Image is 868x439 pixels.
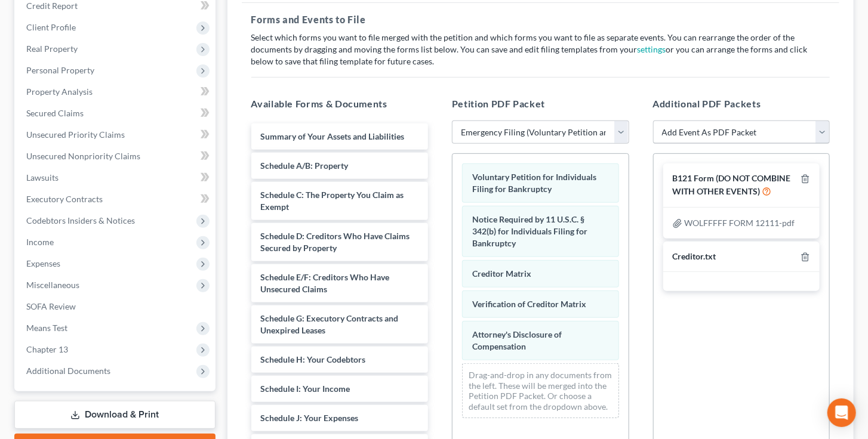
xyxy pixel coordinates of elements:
a: settings [638,44,666,54]
h5: Forms and Events to File [251,13,830,27]
span: Unsecured Priority Claims [26,129,125,140]
h5: Additional PDF Packets [653,97,830,111]
span: Schedule C: The Property You Claim as Exempt [261,190,404,212]
span: Schedule E/F: Creditors Who Have Unsecured Claims [261,272,390,294]
a: Unsecured Priority Claims [17,124,216,146]
span: Lawsuits [26,172,59,183]
span: Chapter 13 [26,344,68,354]
a: Executory Contracts [17,188,216,210]
div: Open Intercom Messenger [827,398,856,427]
span: Executory Contracts [26,194,103,204]
span: Summary of Your Assets and Liabilities [261,131,405,141]
span: Client Profile [26,22,76,32]
span: Schedule G: Executory Contracts and Unexpired Leases [261,313,399,335]
span: SOFA Review [26,301,76,311]
span: WOLFFFFF FORM 12111-pdf [685,218,795,228]
span: Schedule H: Your Codebtors [261,354,366,364]
span: Real Property [26,44,78,54]
a: Lawsuits [17,167,216,188]
span: Voluntary Petition for Individuals Filing for Bankruptcy [472,172,596,194]
span: Personal Property [26,65,94,75]
a: Secured Claims [17,103,216,124]
a: SOFA Review [17,296,216,317]
a: Unsecured Nonpriority Claims [17,146,216,167]
span: Property Analysis [26,86,93,97]
span: Unsecured Nonpriority Claims [26,151,140,161]
div: Creditor.txt [673,251,716,262]
span: Verification of Creditor Matrix [472,299,586,309]
span: Attorney's Disclosure of Compensation [472,329,562,351]
span: Schedule J: Your Expenses [261,413,359,423]
span: Expenses [26,258,60,268]
span: Miscellaneous [26,280,79,290]
span: Additional Documents [26,366,110,376]
div: Drag-and-drop in any documents from the left. These will be merged into the Petition PDF Packet. ... [462,363,619,418]
span: B121 Form (DO NOT COMBINE WITH OTHER EVENTS) [673,173,791,196]
span: Schedule D: Creditors Who Have Claims Secured by Property [261,231,410,253]
span: Means Test [26,323,67,333]
span: Income [26,237,54,247]
span: Credit Report [26,1,78,11]
span: Creditor Matrix [472,268,531,279]
a: Download & Print [14,401,216,429]
span: Petition PDF Packet [452,98,545,109]
a: Property Analysis [17,81,216,103]
span: Schedule I: Your Income [261,384,350,394]
span: Secured Claims [26,108,84,118]
span: Schedule A/B: Property [261,160,349,171]
p: Select which forms you want to file merged with the petition and which forms you want to file as ... [251,32,830,67]
h5: Available Forms & Documents [251,97,429,111]
span: Notice Required by 11 U.S.C. § 342(b) for Individuals Filing for Bankruptcy [472,214,587,248]
span: Codebtors Insiders & Notices [26,215,135,225]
